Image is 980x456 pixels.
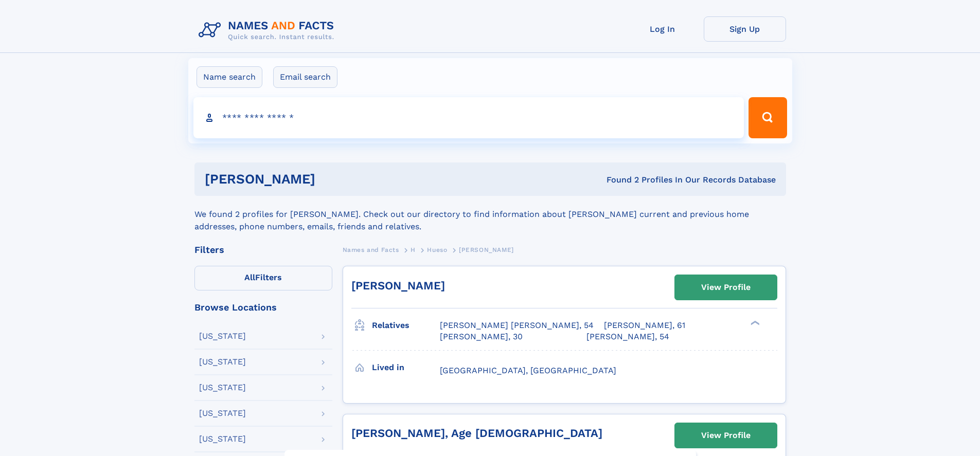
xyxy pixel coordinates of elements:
a: Log In [621,16,704,42]
a: Names and Facts [343,243,399,256]
div: [US_STATE] [199,358,246,366]
div: We found 2 profiles for [PERSON_NAME]. Check out our directory to find information about [PERSON_... [194,196,786,233]
a: [PERSON_NAME], 54 [586,331,669,342]
a: [PERSON_NAME] [PERSON_NAME], 54 [440,320,594,331]
h3: Lived in [372,359,440,376]
label: Filters [194,266,332,290]
div: [US_STATE] [199,435,246,443]
div: Filters [194,245,332,254]
a: View Profile [675,275,777,300]
h3: Relatives [372,317,440,334]
span: [GEOGRAPHIC_DATA], [GEOGRAPHIC_DATA] [440,366,616,375]
div: View Profile [701,424,751,447]
img: Logo Names and Facts [194,16,343,44]
div: ❯ [748,320,760,326]
a: [PERSON_NAME], Age [DEMOGRAPHIC_DATA] [351,427,602,440]
div: [US_STATE] [199,332,246,340]
div: Found 2 Profiles In Our Records Database [461,174,776,186]
div: View Profile [701,276,751,299]
label: Name search [197,66,262,88]
span: [PERSON_NAME] [459,246,514,253]
input: search input [193,97,744,138]
span: Hueso [427,246,447,253]
a: Sign Up [704,16,786,42]
a: Hueso [427,243,447,256]
label: Email search [273,66,337,88]
a: [PERSON_NAME], 61 [604,320,685,331]
a: View Profile [675,423,777,448]
a: [PERSON_NAME], 30 [440,331,523,342]
h1: [PERSON_NAME] [205,173,461,186]
button: Search Button [749,97,787,138]
a: H [411,243,416,256]
a: [PERSON_NAME] [351,279,445,292]
div: [US_STATE] [199,384,246,392]
div: Browse Locations [194,303,332,312]
div: [US_STATE] [199,409,246,417]
span: All [244,272,255,282]
span: H [411,246,416,253]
